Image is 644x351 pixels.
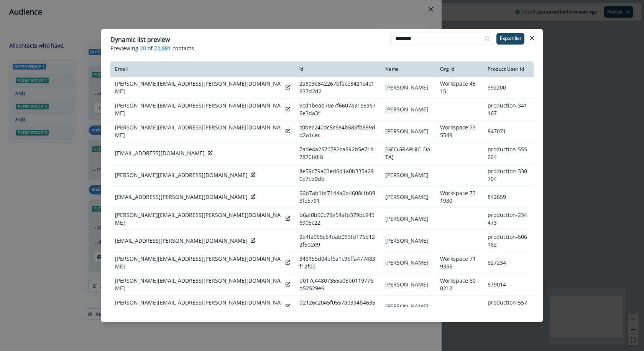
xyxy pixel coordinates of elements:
[435,120,483,142] td: Workspace 735549
[295,273,381,295] td: d017c44807355a05b0119776d52529e6
[381,252,436,273] td: [PERSON_NAME]
[381,295,436,317] td: [PERSON_NAME]
[483,208,534,230] td: production-234473
[435,273,483,295] td: Workspace 600212
[483,164,534,186] td: production-330704
[295,186,381,208] td: 66b7ab1bf7144a0b4608cfb093fe5791
[381,230,436,252] td: [PERSON_NAME]
[381,120,436,142] td: [PERSON_NAME]
[483,142,534,164] td: production-555664
[483,230,534,252] td: production-506182
[140,44,146,52] span: 20
[110,35,170,44] p: Dynamic list preview
[500,36,521,41] p: Export list
[435,186,483,208] td: Workspace 731930
[483,252,534,273] td: 827234
[295,252,381,273] td: 346155d04ef6a1c96ffa477483f12f00
[483,98,534,120] td: production-341167
[526,32,538,44] button: Close
[295,230,381,252] td: 2e4fa955c54dab033fd175b122f5d2e9
[115,66,290,72] div: Email
[295,208,381,230] td: b6af0b90c79e54afb379bc9456905c22
[483,186,534,208] td: 842659
[440,66,478,72] div: Org Id
[381,186,436,208] td: [PERSON_NAME]
[483,273,534,295] td: 679014
[385,66,431,72] div: Name
[115,211,283,227] p: [PERSON_NAME][EMAIL_ADDRESS][PERSON_NAME][DOMAIN_NAME]
[488,66,529,72] div: Product User Id
[295,164,381,186] td: 8e59c79a03ed6d1a0b335a290e7cb0db
[381,164,436,186] td: [PERSON_NAME]
[115,171,248,179] p: [PERSON_NAME][EMAIL_ADDRESS][DOMAIN_NAME]
[115,124,283,139] p: [PERSON_NAME][EMAIL_ADDRESS][PERSON_NAME][DOMAIN_NAME]
[299,66,376,72] div: Id
[483,295,534,317] td: production-557824
[295,295,381,317] td: d2126c2045f0557a03a4b46357c69fe0
[115,237,248,245] p: [EMAIL_ADDRESS][PERSON_NAME][DOMAIN_NAME]
[381,208,436,230] td: [PERSON_NAME]
[115,255,283,270] p: [PERSON_NAME][EMAIL_ADDRESS][PERSON_NAME][DOMAIN_NAME]
[115,193,248,201] p: [EMAIL_ADDRESS][PERSON_NAME][DOMAIN_NAME]
[115,102,283,117] p: [PERSON_NAME][EMAIL_ADDRESS][PERSON_NAME][DOMAIN_NAME]
[295,120,381,142] td: c0bec240dc5c6e4b585fb859dd2a1cec
[115,299,283,314] p: [PERSON_NAME][EMAIL_ADDRESS][PERSON_NAME][DOMAIN_NAME]
[115,80,283,95] p: [PERSON_NAME][EMAIL_ADDRESS][PERSON_NAME][DOMAIN_NAME]
[483,120,534,142] td: 847071
[381,142,436,164] td: [GEOGRAPHIC_DATA]
[115,277,283,292] p: [PERSON_NAME][EMAIL_ADDRESS][PERSON_NAME][DOMAIN_NAME]
[295,142,381,164] td: 7ade4a2570782ca692b5e71b7870b0fb
[435,77,483,99] td: Workspace 4515
[381,98,436,120] td: [PERSON_NAME]
[295,77,381,99] td: 2a803e842267bface8421c4c1637d2d2
[110,44,534,52] p: Previewing of contacts
[496,33,524,45] button: Export list
[154,44,171,52] span: 22,881
[435,252,483,273] td: Workspace 719356
[115,149,205,157] p: [EMAIL_ADDRESS][DOMAIN_NAME]
[381,77,436,99] td: [PERSON_NAME]
[295,98,381,120] td: 9cd1beab70e7f6607a31e5a676e3da3f
[381,273,436,295] td: [PERSON_NAME]
[483,77,534,99] td: 392200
